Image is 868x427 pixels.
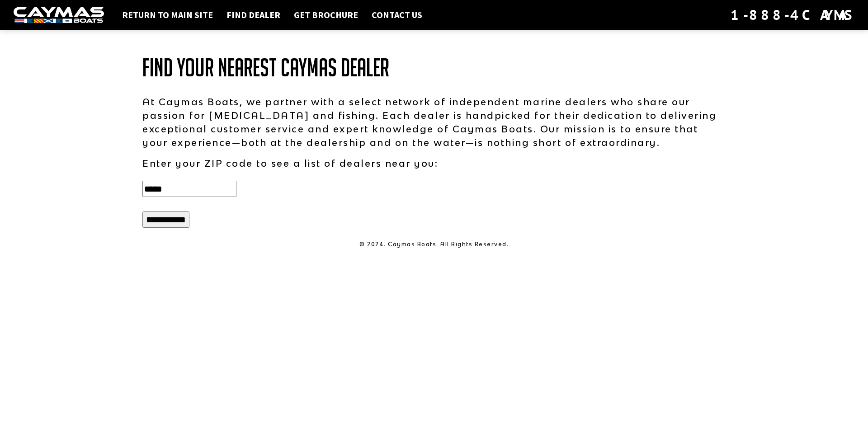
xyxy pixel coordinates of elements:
[142,240,726,249] p: © 2024. Caymas Boats. All Rights Reserved.
[222,9,285,21] a: Find Dealer
[142,95,726,149] p: At Caymas Boats, we partner with a select network of independent marine dealers who share our pas...
[731,5,854,25] div: 1-888-4CAYMAS
[142,156,726,170] p: Enter your ZIP code to see a list of dealers near you:
[289,9,363,21] a: Get Brochure
[118,9,217,21] a: Return to main site
[142,54,726,81] h1: Find Your Nearest Caymas Dealer
[367,9,427,21] a: Contact Us
[14,7,104,23] img: white-logo-c9c8dbefe5ff5ceceb0f0178aa75bf4bb51f6bca0971e226c86eb53dfe498488.png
